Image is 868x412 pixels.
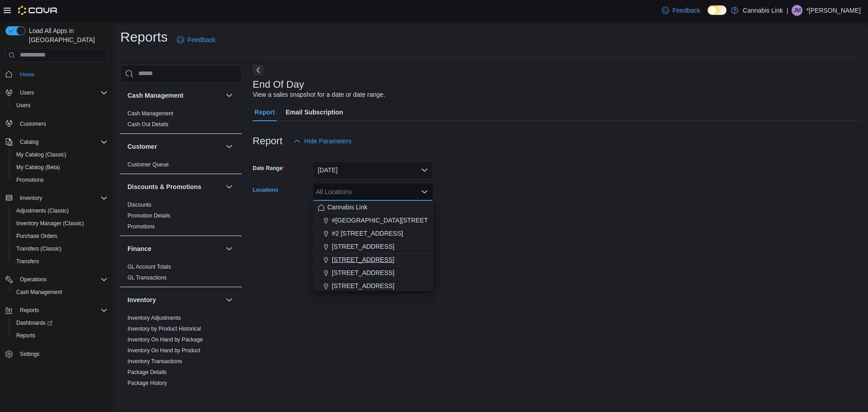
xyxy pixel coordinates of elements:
[255,103,275,121] span: Report
[9,230,111,242] button: Purchase Orders
[332,242,394,251] span: [STREET_ADDRESS]
[253,90,385,99] div: View a sales snapshot for a date or date range.
[120,261,242,287] div: Finance
[9,204,111,217] button: Adjustments (Classic)
[9,317,111,329] a: Dashboards
[127,142,222,151] button: Customer
[16,137,108,147] span: Catalog
[332,216,464,225] span: #[GEOGRAPHIC_DATA][STREET_ADDRESS]
[16,274,50,285] button: Operations
[127,110,173,117] a: Cash Management
[127,223,155,230] span: Promotions
[13,287,108,298] span: Cash Management
[9,242,111,255] button: Transfers (Classic)
[16,118,108,129] span: Customers
[120,199,242,236] div: Discounts & Promotions
[127,275,167,281] a: GL Transactions
[120,108,242,133] div: Cash Management
[127,264,171,270] a: GL Account Totals
[9,174,111,186] button: Promotions
[312,266,434,279] button: [STREET_ADDRESS]
[127,91,184,100] h3: Cash Management
[16,349,43,360] a: Settings
[304,137,352,146] span: Hide Parameters
[224,294,235,305] button: Inventory
[2,304,111,317] button: Reports
[16,332,35,339] span: Reports
[658,1,704,19] a: Feedback
[673,6,700,15] span: Feedback
[743,5,783,16] p: Cannabis Link
[787,5,788,16] p: |
[5,64,108,384] nav: Complex example
[2,86,111,99] button: Users
[16,274,108,285] span: Operations
[2,192,111,204] button: Inventory
[16,207,69,214] span: Adjustments (Classic)
[253,186,278,194] label: Locations
[127,91,222,100] button: Cash Management
[2,117,111,130] button: Customers
[9,286,111,298] button: Cash Management
[127,379,167,387] span: Package History
[13,162,108,173] span: My Catalog (Beta)
[224,243,235,254] button: Finance
[9,255,111,268] button: Transfers
[20,350,39,358] span: Settings
[312,214,434,227] button: #[GEOGRAPHIC_DATA][STREET_ADDRESS]
[2,136,111,148] button: Catalog
[20,307,39,314] span: Reports
[312,240,434,253] button: [STREET_ADDRESS]
[708,5,726,15] input: Dark Mode
[127,110,173,117] span: Cash Management
[188,35,215,44] span: Feedback
[127,358,182,365] a: Inventory Transactions
[286,103,343,121] span: Email Subscription
[127,336,203,343] span: Inventory On Hand by Package
[13,205,72,216] a: Adjustments (Classic)
[20,194,42,202] span: Inventory
[127,358,182,365] span: Inventory Transactions
[13,287,66,298] a: Cash Management
[332,268,394,277] span: [STREET_ADDRESS]
[16,232,57,240] span: Purchase Orders
[127,121,169,128] a: Cash Out Details
[127,390,175,398] span: Product Expirations
[13,243,108,254] span: Transfers (Classic)
[312,201,434,214] button: Cannabis Link
[327,203,368,212] span: Cannabis Link
[13,100,34,111] a: Users
[16,220,84,227] span: Inventory Manager (Classic)
[13,205,108,216] span: Adjustments (Classic)
[127,325,201,332] span: Inventory by Product Historical
[332,229,403,238] span: #2 [STREET_ADDRESS]
[13,243,65,254] a: Transfers (Classic)
[9,329,111,342] button: Reports
[127,326,201,332] a: Inventory by Product Historical
[253,136,283,147] h3: Report
[13,231,61,242] a: Purchase Orders
[290,132,355,150] button: Hide Parameters
[16,305,42,316] button: Reports
[13,218,108,229] span: Inventory Manager (Classic)
[13,256,108,267] span: Transfers
[312,253,434,266] button: [STREET_ADDRESS]
[18,6,58,15] img: Cova
[9,217,111,230] button: Inventory Manager (Classic)
[120,28,168,46] h1: Reports
[312,227,434,240] button: #2 [STREET_ADDRESS]
[20,120,46,128] span: Customers
[20,71,34,78] span: Home
[127,336,203,343] a: Inventory On Hand by Package
[127,212,170,219] span: Promotion Details
[806,5,861,16] p: *[PERSON_NAME]
[224,141,235,152] button: Customer
[253,79,304,90] h3: End Of Day
[127,182,201,191] h3: Discounts & Promotions
[120,159,242,174] div: Customer
[20,89,34,96] span: Users
[13,149,70,160] a: My Catalog (Classic)
[16,137,42,147] button: Catalog
[16,102,30,109] span: Users
[16,305,108,316] span: Reports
